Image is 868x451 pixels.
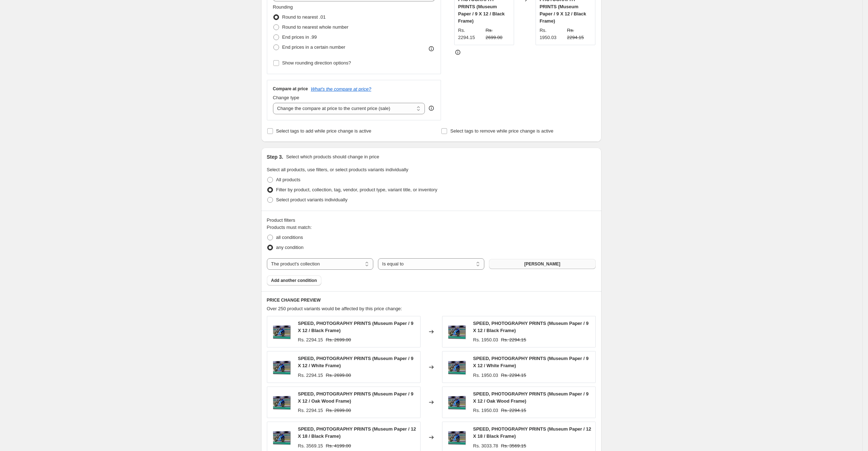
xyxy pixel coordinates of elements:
span: End prices in .99 [282,34,317,40]
h6: PRICE CHANGE PREVIEW [267,297,596,303]
span: Select tags to remove while price change is active [450,128,553,134]
strike: Rs. 2699.00 [485,27,510,41]
div: Rs. 2294.15 [458,27,483,41]
span: SPEED, PHOTOGRAPHY PRINTS (Museum Paper / 9 X 12 / Oak Wood Frame) [298,391,413,404]
span: Select all products, use filters, or select products variants individually [267,167,408,172]
button: Add another condition [267,275,321,286]
strike: Rs. 2294.15 [567,27,592,41]
div: Rs. 2294.15 [298,336,323,344]
strike: Rs. 2699.00 [326,336,351,344]
span: Show rounding direction options? [282,60,351,66]
span: Products must match: [267,225,312,230]
p: Select which products should change in price [286,153,379,160]
span: [PERSON_NAME] [524,261,560,267]
img: speed-bike-poster-in-Gallery-Wrap_80x.jpg [446,427,467,448]
span: SPEED, PHOTOGRAPHY PRINTS (Museum Paper / 9 X 12 / Oak Wood Frame) [473,391,589,404]
strike: Rs. 2699.00 [326,372,351,379]
img: speed-bike-poster-in-Gallery-Wrap_80x.jpg [271,356,292,378]
div: Rs. 1950.03 [539,27,564,41]
img: speed-bike-poster-in-Gallery-Wrap_80x.jpg [446,392,467,413]
img: speed-bike-poster-in-Gallery-Wrap_80x.jpg [446,321,467,342]
span: Round to nearest whole number [282,24,349,30]
span: SPEED, PHOTOGRAPHY PRINTS (Museum Paper / 9 X 12 / White Frame) [298,356,413,368]
span: Select product variants individually [276,197,347,202]
div: Product filters [267,217,596,224]
div: Rs. 3033.78 [473,442,498,450]
span: Filter by product, collection, tag, vendor, product type, variant title, or inventory [276,187,437,192]
span: All products [276,177,301,182]
img: speed-bike-poster-in-Gallery-Wrap_80x.jpg [271,427,292,448]
span: SPEED, PHOTOGRAPHY PRINTS (Museum Paper / 12 X 18 / Black Frame) [298,426,416,439]
span: SPEED, PHOTOGRAPHY PRINTS (Museum Paper / 9 X 12 / Black Frame) [298,321,413,333]
span: End prices in a certain number [282,44,345,50]
div: Rs. 1950.03 [473,372,498,379]
h2: Step 3. [267,153,283,160]
div: Rs. 2294.15 [298,407,323,414]
div: Rs. 1950.03 [473,336,498,344]
img: speed-bike-poster-in-Gallery-Wrap_80x.jpg [271,392,292,413]
span: Add another condition [271,278,317,283]
div: help [428,105,435,112]
span: Select tags to add while price change is active [276,128,371,134]
span: Over 250 product variants would be affected by this price change: [267,306,402,311]
div: Rs. 2294.15 [298,372,323,379]
strike: Rs. 2294.15 [501,407,526,414]
strike: Rs. 2294.15 [501,336,526,344]
h3: Compare at price [273,86,308,92]
span: Change type [273,95,299,100]
span: SPEED, PHOTOGRAPHY PRINTS (Museum Paper / 12 X 18 / Black Frame) [473,426,591,439]
span: SPEED, PHOTOGRAPHY PRINTS (Museum Paper / 9 X 12 / White Frame) [473,356,589,368]
img: speed-bike-poster-in-Gallery-Wrap_80x.jpg [446,356,467,378]
button: What's the compare at price? [311,86,371,92]
strike: Rs. 4199.00 [326,442,351,450]
strike: Rs. 3569.15 [501,442,526,450]
span: SPEED, PHOTOGRAPHY PRINTS (Museum Paper / 9 X 12 / Black Frame) [473,321,589,333]
span: Rounding [273,4,293,10]
img: speed-bike-poster-in-Gallery-Wrap_80x.jpg [271,321,292,342]
div: Rs. 3569.15 [298,442,323,450]
span: all conditions [276,235,303,240]
div: Rs. 1950.03 [473,407,498,414]
span: Round to nearest .01 [282,14,326,20]
strike: Rs. 2294.15 [501,372,526,379]
button: ABDELKADER ALLAM [489,259,595,269]
strike: Rs. 2699.00 [326,407,351,414]
span: any condition [276,245,304,250]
